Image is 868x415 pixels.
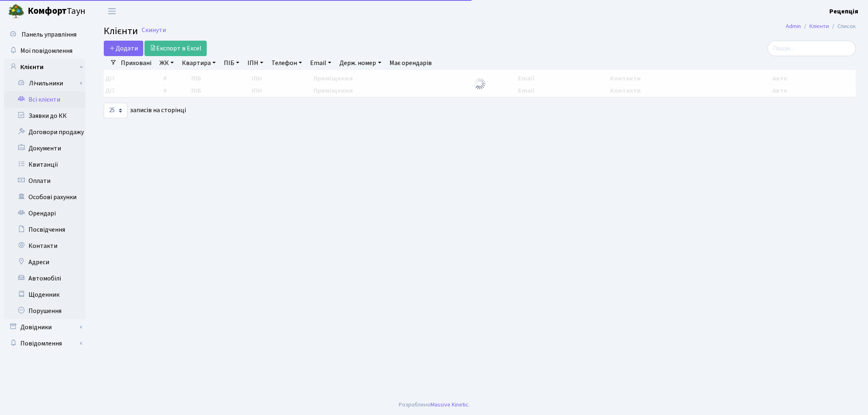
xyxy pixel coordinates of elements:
a: Massive Kinetic [431,400,468,409]
a: Контакти [4,238,85,254]
a: Адреси [4,254,85,270]
a: Оплати [4,173,85,189]
a: Скинути [142,26,166,34]
a: Держ. номер [336,56,384,70]
a: Щоденник [4,287,85,303]
button: Переключити навігацію [102,4,122,18]
a: Рецепція [829,7,858,16]
a: Експорт в Excel [144,41,207,56]
span: Таун [28,4,85,18]
a: Договори продажу [4,124,85,140]
a: Клієнти [809,22,829,30]
b: Рецепція [829,7,858,16]
a: Квитанції [4,156,85,173]
span: Панель управління [22,30,77,39]
a: ЖК [156,56,177,70]
a: ПІБ [221,56,243,70]
a: Телефон [268,56,305,70]
a: Панель управління [4,26,85,43]
a: Email [307,56,335,70]
b: Комфорт [28,4,67,17]
a: Заявки до КК [4,108,85,124]
span: Клієнти [104,24,138,38]
a: Має орендарів [386,56,435,70]
a: ІПН [244,56,267,70]
a: Автомобілі [4,270,85,287]
img: Обробка... [473,77,486,90]
a: Мої повідомлення [4,43,85,59]
nav: breadcrumb [774,18,868,35]
a: Квартира [179,56,219,70]
img: logo.png [8,3,24,20]
a: Посвідчення [4,222,85,238]
a: Клієнти [4,59,85,75]
a: Всі клієнти [4,91,85,108]
label: записів на сторінці [104,103,186,118]
a: Довідники [4,319,85,335]
li: Список [829,22,856,31]
a: Лічильники [9,75,85,91]
span: Мої повідомлення [20,46,72,55]
a: Особові рахунки [4,189,85,205]
a: Порушення [4,303,85,319]
a: Додати [104,41,143,56]
a: Повідомлення [4,335,85,352]
a: Орендарі [4,205,85,222]
span: Додати [109,44,138,53]
select: записів на сторінці [104,103,127,118]
div: Розроблено . [399,400,470,409]
a: Приховані [118,56,155,70]
input: Пошук... [767,41,856,56]
a: Документи [4,140,85,156]
a: Admin [786,22,801,30]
